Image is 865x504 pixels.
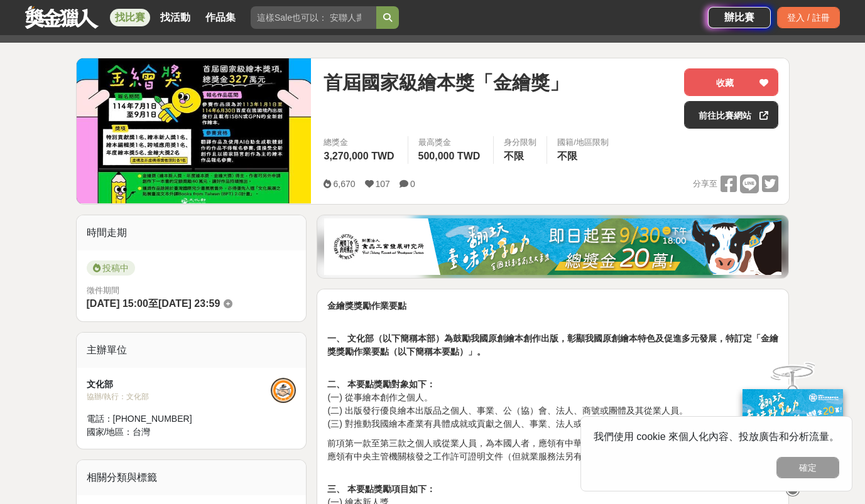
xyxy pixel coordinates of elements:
[148,298,158,309] span: 至
[684,101,778,129] a: 前往比賽網站
[200,9,241,26] a: 作品集
[418,136,484,149] span: 最高獎金
[776,457,839,478] button: 確定
[557,151,577,161] span: 不限
[133,427,150,437] span: 台灣
[77,215,307,250] div: 時間走期
[324,136,397,149] span: 總獎金
[333,179,355,189] span: 6,670
[158,298,220,309] span: [DATE] 23:59
[87,286,119,295] span: 徵件期間
[110,9,150,26] a: 找比賽
[327,365,778,431] p: (一) 從事繪本創作之個人。 (二) 出版發行優良繪本出版品之個人、事業、公（協）會、法人、商號或團體及其從業人員。 (三) 對推動我國繪本產業有具體成就或貢獻之個人、事業、法人或團體。
[77,460,307,495] div: 相關分類與標籤
[87,298,148,309] span: [DATE] 15:00
[777,7,840,28] div: 登入 / 註冊
[327,437,778,463] p: 前項第一款至第三款之個人或從業人員，為本國人者，應領有中華民國國民身分證；屬[DEMOGRAPHIC_DATA]者，應領有中央主管機關核發之工作許可證明文件（但就業服務法另有規定者，依其規定）。
[77,333,307,368] div: 主辦單位
[324,68,569,97] span: 首屆國家級繪本獎「金繪獎」
[87,260,135,276] span: 投稿中
[327,484,435,494] strong: 三、 本要點獎勵項目如下：
[155,9,195,26] a: 找活動
[418,151,481,161] span: 500,000 TWD
[77,58,312,203] img: Cover Image
[693,174,717,193] span: 分享至
[327,333,778,357] strong: 一、 文化部（以下簡稱本部）為鼓勵我國原創繪本創作出版，彰顯我國原創繪本特色及促進多元發展，特訂定「金繪獎獎勵作業要點（以下簡稱本要點）」。
[376,179,390,189] span: 107
[684,68,778,96] button: 收藏
[324,218,781,275] img: b0ef2173-5a9d-47ad-b0e3-de335e335c0a.jpg
[87,427,133,437] span: 國家/地區：
[743,389,843,473] img: ff197300-f8ee-455f-a0ae-06a3645bc375.jpg
[87,391,271,402] div: 協辦/執行： 文化部
[708,7,771,28] a: 辦比賽
[504,136,536,149] div: 身分限制
[87,378,271,391] div: 文化部
[251,6,376,29] input: 這樣Sale也可以： 安聯人壽創意銷售法募集
[327,379,435,389] strong: 二、 本要點獎勵對象如下：
[504,151,524,161] span: 不限
[557,136,609,149] div: 國籍/地區限制
[410,179,415,189] span: 0
[594,431,839,442] span: 我們使用 cookie 來個人化內容、投放廣告和分析流量。
[87,412,271,426] div: 電話： [PHONE_NUMBER]
[327,301,406,311] strong: 金繪獎獎勵作業要點
[324,151,394,161] span: 3,270,000 TWD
